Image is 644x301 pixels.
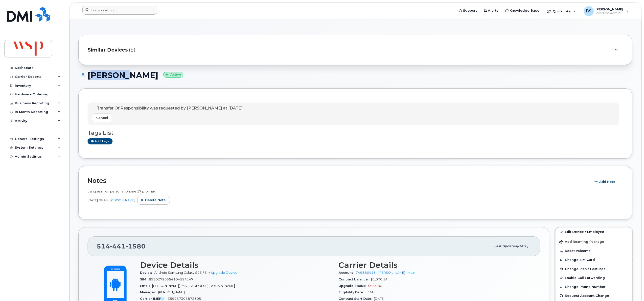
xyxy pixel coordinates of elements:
button: Change Phone Number [555,282,632,291]
span: Manager [140,290,158,294]
h1: [PERSON_NAME] [78,71,632,80]
span: Contract Start Date [339,297,374,301]
span: (5) [129,46,135,54]
span: 89302720554104594147 [149,277,193,281]
a: Edit Device / Employee [555,227,632,236]
span: [DATE] [88,198,98,202]
button: Reset Voicemail [555,246,632,255]
span: 06:40 [99,198,108,202]
span: Similar Devices [88,46,128,54]
span: 514 [97,243,146,250]
button: Request Account Change [555,291,632,300]
span: 359737305872305 [168,297,201,301]
span: Enable Call Forwarding [565,276,605,280]
span: Contract balance [339,277,370,281]
span: Cancel [96,115,108,120]
span: [DATE] [366,290,376,294]
span: Device [140,271,154,274]
span: [PERSON_NAME][EMAIL_ADDRESS][DOMAIN_NAME] [152,284,235,288]
span: [DATE] [374,297,385,301]
span: Carrier IMEI [140,297,168,301]
span: Email [140,284,152,288]
h2: Notes [88,177,589,184]
span: Last updated [494,244,517,248]
span: using esim on personal iphone 17 pro max [88,189,156,193]
button: Cancel [92,113,112,122]
span: Change Plan / Features [565,267,605,271]
span: [DATE] [517,244,528,248]
span: Add Roaming Package [559,240,604,245]
button: Add Note [591,177,620,186]
span: Eligibility Date [339,290,366,294]
a: 749386413 - [PERSON_NAME] - Main [356,271,415,274]
span: Upgrade Status [339,284,368,288]
a: Add tags [88,138,113,144]
span: 1580 [126,243,146,250]
span: Add Note [599,179,615,184]
span: Android Samsung Galaxy S23 FE [154,271,207,274]
small: Active [163,72,183,78]
a: [PERSON_NAME] [110,198,135,202]
span: $654.86 [368,284,382,288]
span: Transfer Of Responsibility was requested by [PERSON_NAME] at [DATE] [97,106,242,110]
span: Delete note [145,198,166,202]
h3: Tags List [88,130,623,136]
span: 441 [110,243,126,250]
button: Change SIM Card [555,255,632,264]
h3: Carrier Details [339,261,531,270]
span: Account [339,271,356,274]
span: $1,070.14 [370,277,388,281]
button: Change Plan / Features [555,265,632,274]
span: SIM [140,277,149,281]
h3: Device Details [140,261,333,270]
a: + Upgrade Device [208,271,237,274]
span: [PERSON_NAME] [158,290,185,294]
button: Enable Call Forwarding [555,274,632,282]
button: Add Roaming Package [555,236,632,246]
button: Delete note [137,196,170,205]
